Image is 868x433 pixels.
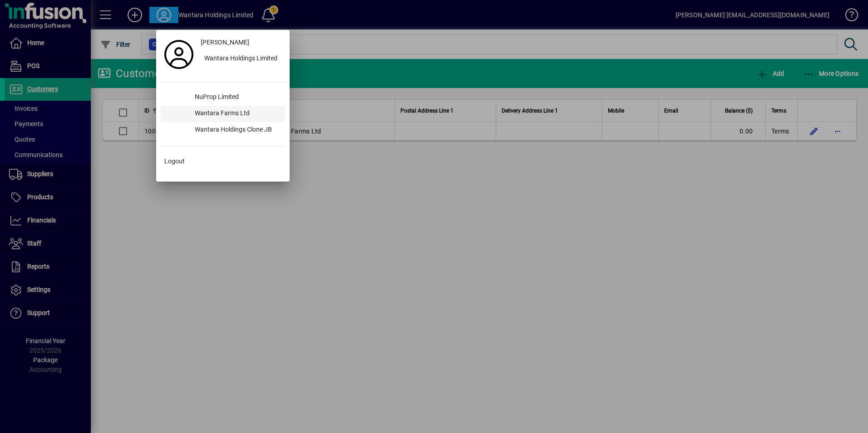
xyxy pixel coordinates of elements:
[161,122,285,138] button: Wantara Holdings Clone JB
[161,46,197,63] a: Profile
[187,89,285,106] div: NuProp Limited
[161,106,285,122] button: Wantara Farms Ltd
[201,38,249,47] span: [PERSON_NAME]
[197,34,285,51] a: [PERSON_NAME]
[161,89,285,106] button: NuProp Limited
[164,157,185,166] span: Logout
[161,153,285,170] button: Logout
[197,51,285,67] button: Wantara Holdings Limited
[187,106,285,122] div: Wantara Farms Ltd
[187,122,285,138] div: Wantara Holdings Clone JB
